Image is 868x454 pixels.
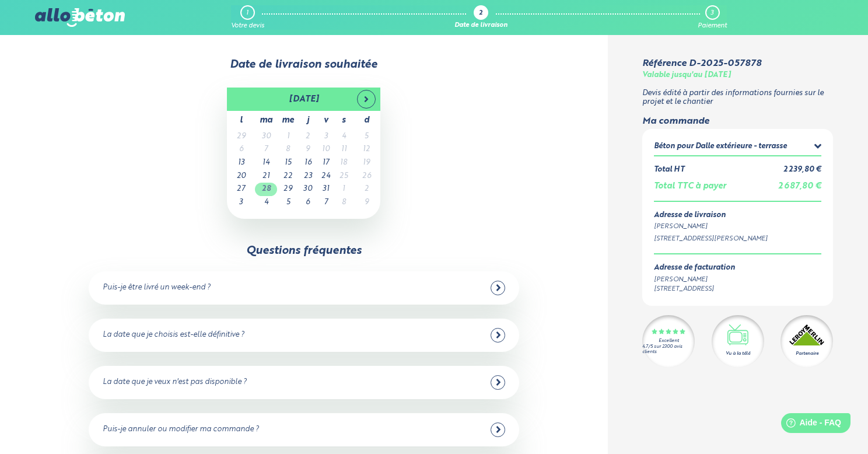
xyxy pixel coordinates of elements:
[299,143,317,156] td: 9
[227,196,255,209] td: 3
[642,116,833,127] div: Ma commande
[654,284,735,294] div: [STREET_ADDRESS]
[255,111,277,130] th: ma
[335,183,352,196] td: 1
[317,156,335,170] td: 17
[277,111,299,130] th: me
[227,130,255,144] td: 29
[352,170,380,183] td: 26
[35,58,573,71] div: Date de livraison souhaitée
[642,344,695,355] div: 4.7/5 sur 2300 avis clients
[231,5,264,30] a: 1 Votre devis
[778,182,821,190] span: 2 687,80 €
[335,130,352,144] td: 4
[103,284,211,292] div: Puis-je être livré un week-end ?
[335,143,352,156] td: 11
[255,130,277,144] td: 30
[103,331,244,340] div: La date que je choisis est-elle définitive ?
[479,10,482,18] div: 2
[654,222,821,232] div: [PERSON_NAME]
[299,183,317,196] td: 30
[654,166,684,174] div: Total HT
[277,130,299,144] td: 1
[299,156,317,170] td: 16
[659,338,679,344] div: Excellent
[335,111,352,130] th: s
[255,88,352,111] th: [DATE]
[227,170,255,183] td: 20
[227,156,255,170] td: 13
[255,183,277,196] td: 28
[317,130,335,144] td: 3
[255,156,277,170] td: 14
[352,196,380,209] td: 9
[255,170,277,183] td: 21
[654,141,821,155] summary: Béton pour Dalle extérieure - terrasse
[710,9,713,17] div: 3
[317,143,335,156] td: 10
[227,183,255,196] td: 27
[642,71,731,80] div: Valable jusqu'au [DATE]
[317,170,335,183] td: 24
[642,58,761,69] div: Référence D-2025-057878
[796,350,818,357] div: Partenaire
[335,170,352,183] td: 25
[299,196,317,209] td: 6
[654,234,821,244] div: [STREET_ADDRESS][PERSON_NAME]
[277,156,299,170] td: 15
[231,22,264,30] div: Votre devis
[654,275,735,285] div: [PERSON_NAME]
[764,408,855,441] iframe: Help widget launcher
[277,143,299,156] td: 8
[335,196,352,209] td: 8
[277,196,299,209] td: 5
[654,142,787,151] div: Béton pour Dalle extérieure - terrasse
[454,22,508,30] div: Date de livraison
[654,211,821,220] div: Adresse de livraison
[352,156,380,170] td: 19
[317,196,335,209] td: 7
[299,111,317,130] th: j
[317,111,335,130] th: v
[246,245,362,257] div: Questions fréquentes
[335,156,352,170] td: 18
[227,111,255,130] th: l
[783,166,821,174] div: 2 239,80 €
[352,143,380,156] td: 12
[352,183,380,196] td: 2
[299,170,317,183] td: 23
[103,425,259,434] div: Puis-je annuler ou modifier ma commande ?
[352,111,380,130] th: d
[317,183,335,196] td: 31
[227,143,255,156] td: 6
[277,170,299,183] td: 22
[698,5,727,30] a: 3 Paiement
[103,378,247,387] div: La date que je veux n'est pas disponible ?
[642,89,833,106] p: Devis édité à partir des informations fournies sur le projet et le chantier
[654,181,726,191] div: Total TTC à payer
[654,264,735,273] div: Adresse de facturation
[454,5,508,30] a: 2 Date de livraison
[277,183,299,196] td: 29
[246,9,249,17] div: 1
[726,350,750,357] div: Vu à la télé
[255,196,277,209] td: 4
[255,143,277,156] td: 7
[299,130,317,144] td: 2
[698,22,727,30] div: Paiement
[352,130,380,144] td: 5
[35,8,125,27] img: allobéton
